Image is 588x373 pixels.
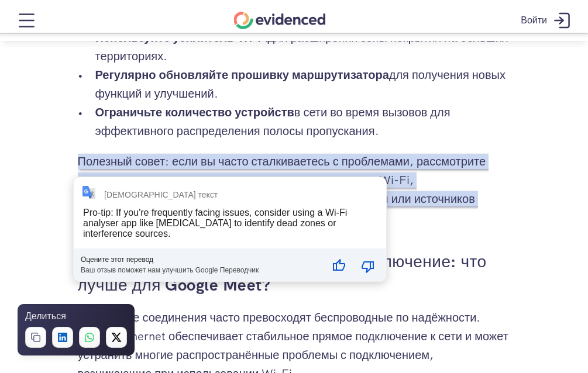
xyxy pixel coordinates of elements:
button: Хороший перевод [325,252,353,280]
font: , для выявления мертвых зон или источников помех. [78,191,478,225]
font: Делиться [25,310,66,322]
font: Ограничьте количество устройств [95,105,294,120]
div: Pro-tip: If you're frequently facing issues, consider using a Wi-Fi analyser app like [MEDICAL_DA... [83,208,347,239]
div: Оцените этот перевод [81,255,321,264]
font: Полезный совет: если вы часто сталкиваетесь с проблемами, рассмотрите возможность использования п... [78,154,489,206]
button: Плохой перевод [354,252,382,280]
div: Ваш отзыв поможет нам улучшить Google Переводчик [81,264,321,274]
div: [DEMOGRAPHIC_DATA] текст [104,190,218,199]
a: 1.3 Проводное или беспроводное подключение: что лучше для Google Meet? [78,251,491,295]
